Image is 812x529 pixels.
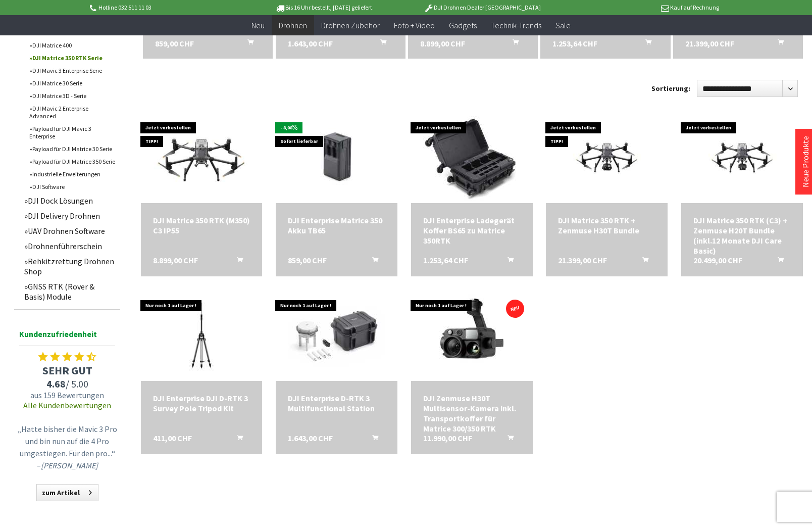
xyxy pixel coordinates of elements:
span: 4.68 [46,377,66,390]
a: UAV Drohnen Software [19,223,120,238]
a: Rehkitzrettung Drohnen Shop [19,254,120,279]
span: Gadgets [449,20,477,30]
span: 1.253,64 CHF [552,37,597,50]
a: DJI Matrice 30 Serie [24,77,120,89]
span: 411,00 CHF [153,433,192,443]
button: In den Warenkorb [633,37,657,51]
a: DJI Matrice 350 RTK Serie [24,52,120,64]
span: 859,00 CHF [155,37,194,50]
button: In den Warenkorb [225,433,249,446]
span: SEHR GUT [14,363,120,377]
p: DJI Drohnen Dealer [GEOGRAPHIC_DATA] [403,2,561,14]
a: DJI Software [24,180,120,193]
span: 11.990,00 CHF [423,433,472,443]
a: DJI Mavic 3 Enterprise Serie [24,64,120,77]
span: 8.899,00 CHF [153,255,198,265]
a: DJI Zenmuse H30T Multisensor-Kamera inkl. Transportkoffer für Matrice 300/350 RTK 11.990,00 CHF I... [423,393,521,434]
label: Sortierung: [651,80,690,97]
span: 1.643,00 CHF [288,433,333,443]
a: Neue Produkte [800,136,810,187]
p: Kauf auf Rechnung [561,2,719,14]
a: DJI Matrice 350 RTK (M350) C3 IP55 8.899,00 CHF In den Warenkorb [153,215,250,235]
img: DJI Matrice 350 RTK (M350) C3 IP55 [141,124,263,193]
a: DJI Matrice 3D - Serie [24,89,120,102]
a: Drohnen Zubehör [314,15,387,36]
a: Alle Kundenbewertungen [23,400,111,410]
a: Technik-Trends [484,15,548,36]
a: Payload für DJI Mavic 3 Enterprise [24,122,120,142]
span: 21.399,00 CHF [558,255,607,265]
a: GNSS RTK (Rover & Basis) Module [19,279,120,304]
p: „Hatte bisher die Mavic 3 Pro und bin nun auf die 4 Pro umgestiegen. Für den pro...“ – [17,423,118,471]
a: DJI Enterprise DJI D-RTK 3 Survey Pole Tripod Kit 411,00 CHF In den Warenkorb [153,393,250,413]
p: Bis 16 Uhr bestellt, [DATE] geliefert. [245,2,403,14]
div: DJI Enterprise DJI D-RTK 3 Survey Pole Tripod Kit [153,393,250,413]
a: DJI Dock Lösungen [19,193,120,208]
button: In den Warenkorb [368,37,392,51]
em: [PERSON_NAME] [41,460,98,470]
a: DJI Enterprise Ladegerät Koffer BS65 zu Matrice 350RTK 1.253,64 CHF In den Warenkorb [423,215,521,246]
a: DJI Enterprise D-RTK 3 Multifunctional Station 1.643,00 CHF In den Warenkorb [288,393,385,413]
a: DJI Enterprise Matrice 350 Akku TB65 859,00 CHF In den Warenkorb [288,215,385,235]
img: DJI Enterprise Ladegerät Koffer BS65 zu Matrice 350RTK [415,112,529,203]
a: Payload für DJI Matrice 350 Serie [24,155,120,168]
a: Payload für DJI Matrice 30 Serie [24,142,120,155]
a: Industrielle Erweiterungen [24,168,120,180]
div: DJI Matrice 350 RTK (C3) + Zenmuse H20T Bundle (inkl.12 Monate DJI Care Basic) [693,215,791,256]
button: In den Warenkorb [235,37,260,51]
p: Hotline 032 511 11 03 [88,2,245,14]
img: DJI Matrice 350 RTK + Zenmuse H30T Bundle [546,120,668,197]
span: 1.643,00 CHF [288,37,333,50]
button: In den Warenkorb [766,37,790,51]
button: In den Warenkorb [495,433,520,446]
span: 20.499,00 CHF [693,255,742,265]
a: Drohnenführerschein [19,238,120,254]
img: DJI Enterprise DJI D-RTK 3 Survey Pole Tripod Kit [141,290,262,381]
img: DJI Enterprise Matrice 350 Akku TB65 [280,112,393,203]
span: 21.399,00 CHF [685,37,734,50]
a: zum Artikel [36,484,98,501]
span: Technik-Trends [491,20,541,30]
button: In den Warenkorb [360,433,384,446]
a: Foto + Video [387,15,442,36]
span: Drohnen [279,20,307,30]
a: DJI Matrice 400 [24,39,120,52]
a: Gadgets [442,15,484,36]
button: In den Warenkorb [360,255,384,268]
img: DJI Zenmuse H30T Multisensor-Kamera inkl. Transportkoffer für Matrice 300/350 RTK [411,290,532,381]
div: DJI Enterprise D-RTK 3 Multifunctional Station [288,393,385,413]
span: 1.253,64 CHF [423,255,468,265]
span: Sale [555,20,571,30]
div: DJI Zenmuse H30T Multisensor-Kamera inkl. Transportkoffer für Matrice 300/350 RTK [423,393,521,434]
span: Drohnen Zubehör [321,20,380,30]
button: In den Warenkorb [630,255,654,268]
div: DJI Matrice 350 RTK + Zenmuse H30T Bundle [558,215,655,235]
a: DJI Matrice 350 RTK (C3) + Zenmuse H20T Bundle (inkl.12 Monate DJI Care Basic) 20.499,00 CHF In d... [693,215,791,256]
img: DJI Matrice 350 RTK (C3) + Zenmuse H20T Bundle (inkl.12 Monate DJI Care Basic) [681,120,803,197]
div: DJI Matrice 350 RTK (M350) C3 IP55 [153,215,250,235]
img: DJI Enterprise D-RTK 3 Multifunctional Station [276,290,397,381]
span: 8.899,00 CHF [420,37,465,50]
span: Neu [251,20,265,30]
span: Foto + Video [394,20,435,30]
a: Sale [548,15,578,36]
button: In den Warenkorb [766,255,790,268]
div: DJI Enterprise Ladegerät Koffer BS65 zu Matrice 350RTK [423,215,521,246]
a: Neu [244,15,272,36]
button: In den Warenkorb [225,255,249,268]
div: DJI Enterprise Matrice 350 Akku TB65 [288,215,385,235]
span: Kundenzufriedenheit [19,327,115,346]
a: DJI Mavic 2 Enterprise Advanced [24,102,120,122]
span: 859,00 CHF [288,255,327,265]
a: DJI Matrice 350 RTK + Zenmuse H30T Bundle 21.399,00 CHF In den Warenkorb [558,215,655,235]
a: Drohnen [272,15,314,36]
a: DJI Delivery Drohnen [19,208,120,223]
span: / 5.00 [14,377,120,390]
button: In den Warenkorb [495,255,520,268]
span: aus 159 Bewertungen [14,390,120,400]
button: In den Warenkorb [500,37,525,51]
